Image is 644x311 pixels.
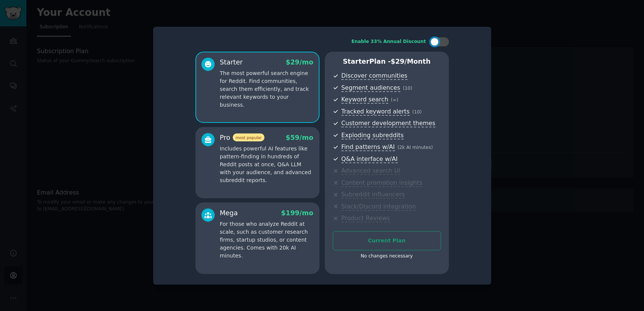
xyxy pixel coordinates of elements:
span: Product Reviews [341,214,390,222]
span: Q&A interface w/AI [341,155,398,163]
span: Advanced search UI [341,167,400,175]
span: $ 29 /mo [286,58,313,66]
span: most popular [233,133,264,141]
span: $ 29 /month [391,58,431,65]
span: $ 199 /mo [281,209,313,217]
p: For those who analyze Reddit at scale, such as customer research firms, startup studios, or conte... [220,220,314,260]
span: ( 10 ) [412,109,422,115]
span: ( 10 ) [403,86,412,91]
span: Exploding subreddits [341,132,404,139]
div: No changes necessary [333,253,441,260]
span: Discover communities [341,72,407,80]
p: Starter Plan - [333,57,441,66]
span: Slack/Discord integration [341,203,416,211]
span: Tracked keyword alerts [341,108,410,116]
div: Mega [220,208,238,218]
p: The most powerful search engine for Reddit. Find communities, search them efficiently, and track ... [220,69,314,109]
span: Content promotion insights [341,179,423,187]
span: Segment audiences [341,84,400,92]
div: Starter [220,58,243,67]
div: Enable 33% Annual Discount [352,38,426,45]
p: Includes powerful AI features like pattern-finding in hundreds of Reddit posts at once, Q&A LLM w... [220,145,314,184]
span: ( 2k AI minutes ) [398,145,433,150]
span: Keyword search [341,96,389,104]
span: Customer development themes [341,119,436,127]
span: Subreddit influencers [341,191,405,199]
span: $ 59 /mo [286,134,313,141]
div: Pro [220,133,264,142]
span: ( ∞ ) [391,97,398,103]
span: Find patterns w/AI [341,143,395,151]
